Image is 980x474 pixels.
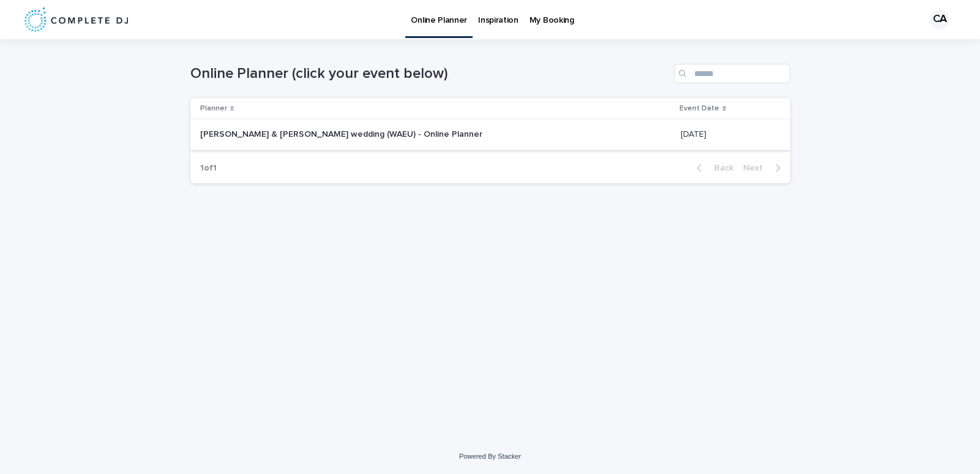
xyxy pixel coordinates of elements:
[459,453,521,460] a: Powered By Stacker
[24,7,128,32] img: 8nP3zCmvR2aWrOmylPw8
[930,10,949,29] div: CA
[190,65,669,83] h1: Online Planner (click your event below)
[674,64,790,83] input: Search
[190,120,790,150] tr: [PERSON_NAME] & [PERSON_NAME] wedding (WAEU) - Online Planner[PERSON_NAME] & [PERSON_NAME] weddin...
[707,164,733,172] span: Back
[679,102,719,115] p: Event Date
[681,127,709,140] p: [DATE]
[200,127,485,140] p: [PERSON_NAME] & [PERSON_NAME] wedding (WAEU) - Online Planner
[190,153,226,183] p: 1 of 1
[743,164,770,172] span: Next
[687,162,738,174] button: Back
[200,102,227,115] p: Planner
[738,162,790,174] button: Next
